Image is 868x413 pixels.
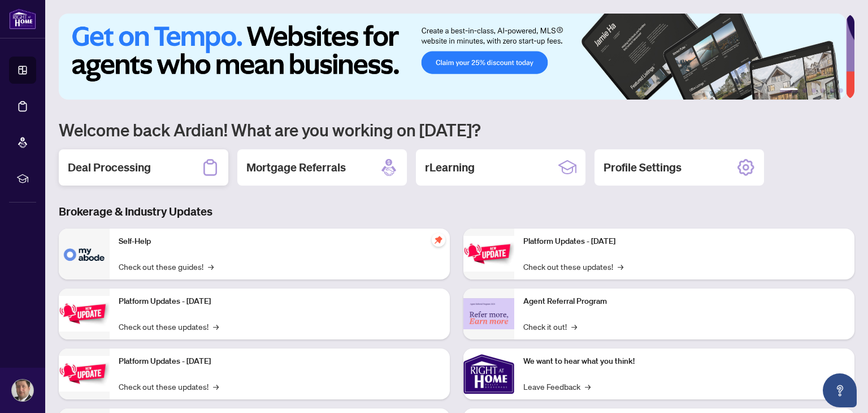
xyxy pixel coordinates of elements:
[68,160,151,175] h2: Deal Processing
[59,229,110,279] img: Self-Help
[821,88,825,93] button: 4
[246,160,346,175] h2: Mortgage Referrals
[585,380,591,393] span: →
[811,88,816,93] button: 3
[463,349,514,399] img: We want to hear what you think!
[59,204,854,220] h3: Brokerage & Industry Updates
[213,380,219,393] span: →
[59,296,110,332] img: Platform Updates - September 16, 2025
[59,356,110,392] img: Platform Updates - July 21, 2025
[523,295,845,308] p: Agent Referral Program
[523,320,577,333] a: Check it out!→
[432,233,445,247] span: pushpin
[59,119,854,140] h1: Welcome back Ardian! What are you working on [DATE]?
[119,355,441,368] p: Platform Updates - [DATE]
[208,260,214,273] span: →
[523,260,623,273] a: Check out these updates!→
[571,320,577,333] span: →
[119,235,441,248] p: Self-Help
[463,236,514,272] img: Platform Updates - June 23, 2025
[9,8,36,29] img: logo
[119,295,441,308] p: Platform Updates - [DATE]
[830,88,834,93] button: 5
[802,88,807,93] button: 2
[523,380,591,393] a: Leave Feedback→
[213,320,219,333] span: →
[12,380,33,401] img: Profile Icon
[119,320,219,333] a: Check out these updates!→
[839,88,843,93] button: 6
[59,14,846,100] img: Slide 0
[425,160,475,175] h2: rLearning
[463,298,514,329] img: Agent Referral Program
[119,380,219,393] a: Check out these updates!→
[618,260,623,273] span: →
[604,160,682,175] h2: Profile Settings
[119,260,214,273] a: Check out these guides!→
[823,373,857,407] button: Open asap
[523,235,845,248] p: Platform Updates - [DATE]
[523,355,845,368] p: We want to hear what you think!
[780,88,798,93] button: 1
